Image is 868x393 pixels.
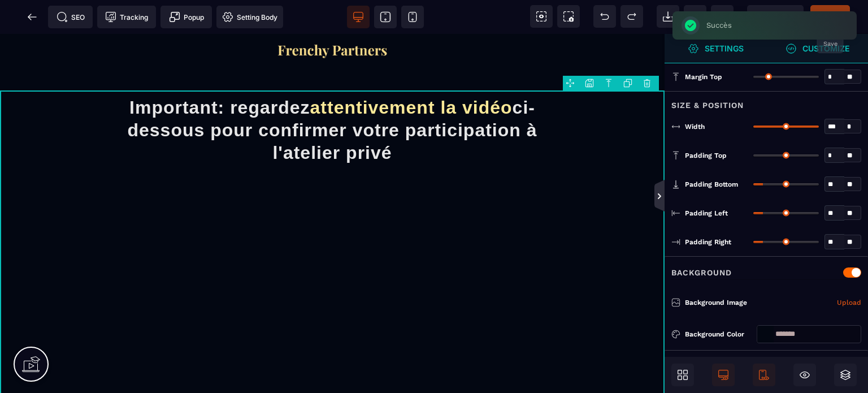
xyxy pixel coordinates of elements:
span: Screenshot [557,5,580,28]
a: Upload [837,296,861,309]
span: Width [685,122,705,131]
img: f2a3730b544469f405c58ab4be6274e8_Capture_d%E2%80%99e%CC%81cran_2025-09-01_a%CC%80_20.57.27.png [276,9,389,24]
span: Hide/Show Block [793,364,816,386]
span: Popup [169,11,204,23]
span: Padding Bottom [685,180,738,189]
span: View components [530,5,553,28]
span: Padding Right [685,237,731,247]
p: Background [671,266,732,279]
span: Preview [747,5,804,28]
span: Tracking [105,11,148,23]
div: Background Color [685,329,752,340]
span: Desktop Only [712,364,735,386]
span: Margin Top [685,72,722,81]
h1: Important: regardez ci-dessous pour confirmer votre participation à l'atelier privé [105,57,561,136]
span: Padding Top [685,151,727,160]
span: Mobile Only [753,364,775,386]
span: Open Layers [834,364,857,386]
span: Open Blocks [671,364,694,386]
div: Size & Position [665,91,868,112]
strong: Settings [705,44,744,53]
span: Settings [665,34,766,63]
span: Setting Body [222,11,277,23]
span: Open Style Manager [766,34,868,63]
span: Padding Left [685,209,728,218]
p: Background Image [671,297,747,308]
span: SEO [57,11,85,23]
strong: Customize [802,44,849,53]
